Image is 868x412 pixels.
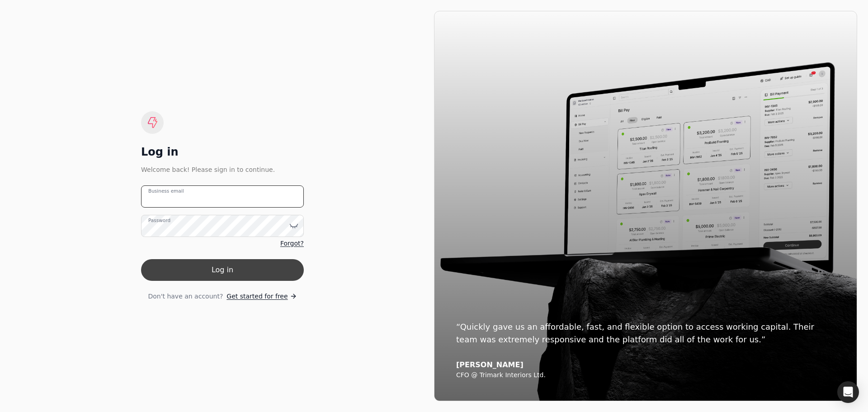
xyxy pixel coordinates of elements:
[456,360,835,369] div: [PERSON_NAME]
[226,292,297,301] a: Get started for free
[456,321,835,346] div: “Quickly gave us an affordable, fast, and flexible option to access working capital. Their team w...
[141,145,304,159] div: Log in
[141,165,304,175] div: Welcome back! Please sign in to continue.
[141,259,304,281] button: Log in
[456,371,835,379] div: CFO @ Trimark Interiors Ltd.
[148,187,184,194] label: Business email
[148,292,223,301] span: Don't have an account?
[280,239,304,248] a: Forgot?
[226,292,288,301] span: Get started for free
[837,381,859,403] div: Open Intercom Messenger
[148,217,170,224] label: Password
